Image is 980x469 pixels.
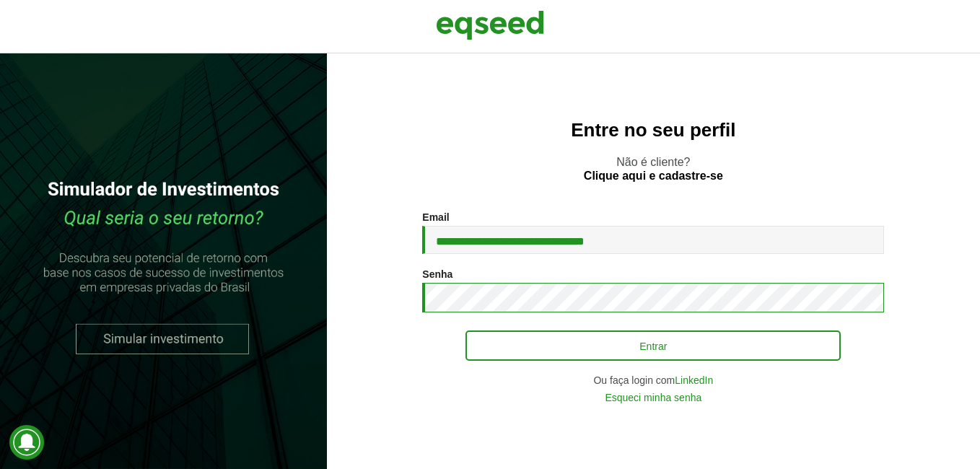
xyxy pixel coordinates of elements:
button: Entrar [465,330,841,361]
a: LinkedIn [675,375,713,385]
h2: Entre no seu perfil [356,120,951,141]
a: Esqueci minha senha [605,393,701,403]
label: Email [422,212,449,222]
img: EqSeed Logo [436,7,544,43]
div: Ou faça login com [422,375,884,385]
p: Não é cliente? [356,155,951,183]
a: Clique aqui e cadastre-se [584,170,723,182]
label: Senha [422,269,452,279]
